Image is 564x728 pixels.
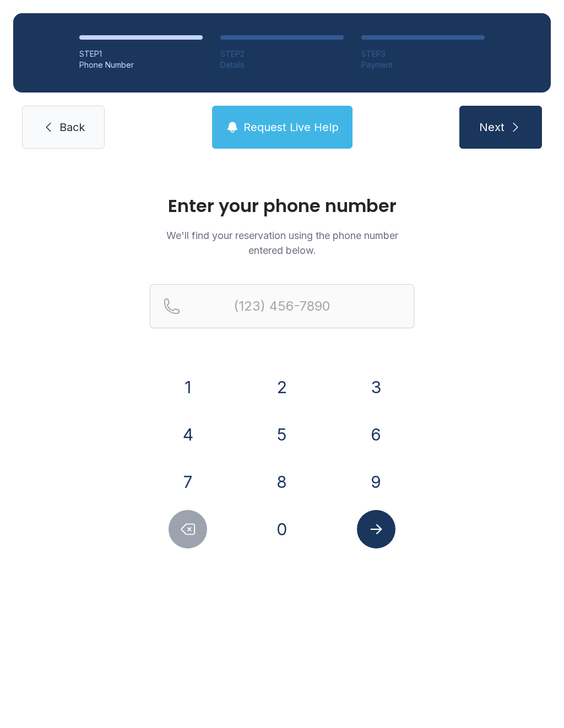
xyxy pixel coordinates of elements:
[79,59,203,70] div: Phone Number
[357,510,395,548] button: Submit lookup form
[263,415,301,454] button: 5
[479,119,505,135] span: Next
[150,197,414,215] h1: Enter your phone number
[59,119,85,135] span: Back
[263,368,301,406] button: 2
[357,368,395,406] button: 3
[243,119,339,135] span: Request Live Help
[150,228,414,258] p: We'll find your reservation using the phone number entered below.
[169,415,207,454] button: 4
[169,368,207,406] button: 1
[357,463,395,501] button: 9
[357,415,395,454] button: 6
[220,48,344,59] div: STEP 2
[263,510,301,548] button: 0
[150,284,414,328] input: Reservation phone number
[263,463,301,501] button: 8
[361,59,485,70] div: Payment
[220,59,344,70] div: Details
[361,48,485,59] div: STEP 3
[79,48,203,59] div: STEP 1
[169,463,207,501] button: 7
[169,510,207,548] button: Delete number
